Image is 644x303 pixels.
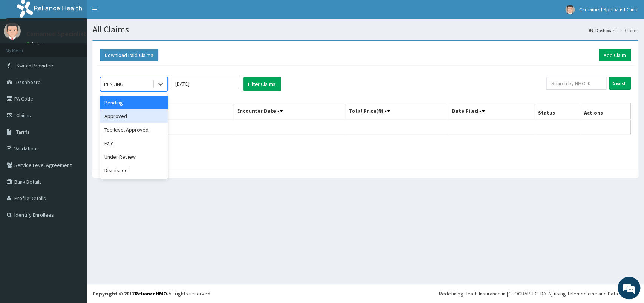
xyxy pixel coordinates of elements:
[4,206,144,232] textarea: Type your message and hit 'Enter'
[609,77,631,90] input: Search
[618,27,638,34] li: Claims
[589,27,617,34] a: Dashboard
[535,103,581,120] th: Status
[39,42,127,52] div: Chat with us now
[92,290,169,297] strong: Copyright © 2017 .
[100,164,168,177] div: Dismissed
[449,103,535,120] th: Date Filed
[135,290,167,297] a: RelianceHMO
[14,38,31,57] img: d_794563401_company_1708531726252_794563401
[234,103,345,120] th: Encounter Date
[599,49,631,61] a: Add Claim
[100,49,158,61] button: Download Paid Claims
[100,150,168,164] div: Under Review
[16,129,30,135] span: Tariffs
[565,5,575,14] img: User Image
[44,95,104,171] span: We're online!
[100,123,168,136] div: Top level Approved
[579,6,638,13] span: Carnamed Specialist Clinic
[243,77,281,91] button: Filter Claims
[581,103,630,120] th: Actions
[16,62,55,69] span: Switch Providers
[546,77,606,90] input: Search by HMO ID
[16,112,31,119] span: Claims
[100,136,168,150] div: Paid
[100,96,168,109] div: Pending
[100,109,168,123] div: Approved
[4,23,21,40] img: User Image
[124,4,142,22] div: Minimize live chat window
[26,41,44,46] a: Online
[26,31,104,37] p: Carnamed Specialist Clinic
[16,79,41,86] span: Dashboard
[172,77,239,90] input: Select Month and Year
[92,24,638,34] h1: All Claims
[104,80,123,88] div: PENDING
[439,290,638,297] div: Redefining Heath Insurance in [GEOGRAPHIC_DATA] using Telemedicine and Data Science!
[345,103,449,120] th: Total Price(₦)
[87,284,644,303] footer: All rights reserved.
